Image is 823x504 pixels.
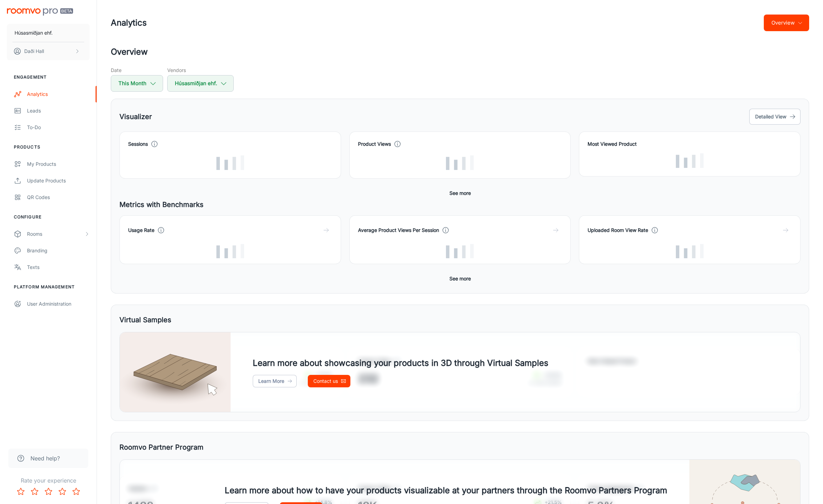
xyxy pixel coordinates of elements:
img: Loading [446,244,474,259]
div: QR Codes [27,193,90,201]
button: Overview [764,15,809,31]
h1: Analytics [111,17,147,29]
h4: Usage Rate [128,226,154,234]
button: Detailed View [749,109,800,125]
img: Loading [216,244,244,259]
a: Contact us [308,375,350,387]
button: This Month [111,75,163,92]
button: See more [447,187,474,199]
button: Rate 4 star [55,485,69,498]
h2: Overview [111,46,809,58]
img: Roomvo PRO Beta [7,8,73,16]
button: Daði Hall [7,42,90,60]
img: Loading [216,155,244,170]
button: Rate 5 star [69,485,83,498]
button: Húsasmiðjan ehf. [7,24,90,42]
div: Texts [27,263,90,271]
div: User Administration [27,300,90,308]
h5: Virtual Samples [119,315,171,325]
p: Húsasmiðjan ehf. [15,29,53,37]
button: Rate 3 star [42,485,55,498]
button: Rate 1 star [14,485,28,498]
div: Rooms [27,230,84,238]
h4: Learn more about how to have your products visualizable at your partners through the Roomvo Partn... [225,484,667,497]
button: Rate 2 star [28,485,42,498]
span: Need help? [30,454,60,462]
button: See more [447,272,474,285]
div: To-do [27,124,90,131]
p: Rate your experience [6,476,91,485]
img: Loading [446,155,474,170]
div: Branding [27,247,90,254]
h5: Date [111,66,163,74]
div: Leads [27,107,90,115]
h5: Vendors [167,66,234,74]
h4: Learn more about showcasing your products in 3D through Virtual Samples [253,357,548,369]
h5: Visualizer [119,111,152,122]
img: Loading [676,244,704,259]
div: Update Products [27,177,90,184]
h4: Sessions [128,140,148,148]
h4: Product Views [358,140,391,148]
h4: Average Product Views Per Session [358,226,439,234]
div: My Products [27,160,90,168]
button: Húsasmiðjan ehf. [167,75,234,92]
h4: Most Viewed Product [588,140,792,148]
h5: Roomvo Partner Program [119,442,204,452]
p: Daði Hall [24,47,44,55]
h4: Uploaded Room View Rate [588,226,648,234]
div: Analytics [27,90,90,98]
h5: Metrics with Benchmarks [119,199,800,210]
a: Learn More [253,375,297,387]
img: Loading [676,153,704,168]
